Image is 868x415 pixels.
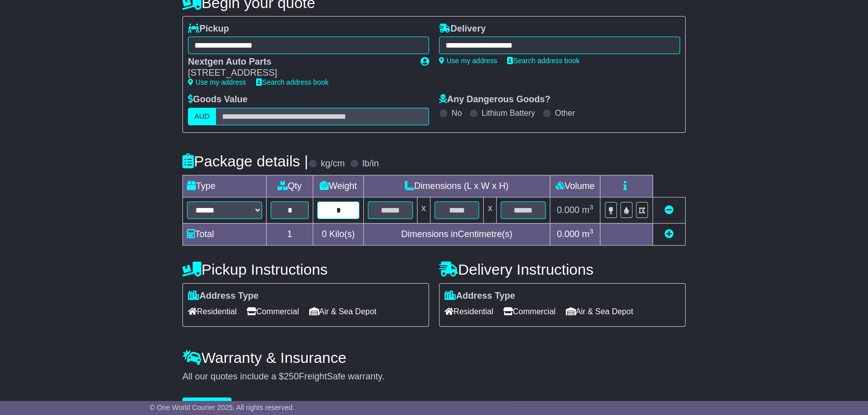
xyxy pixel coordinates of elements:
label: Pickup [188,24,229,35]
td: Kilo(s) [313,223,364,245]
sup: 3 [589,228,593,235]
a: Use my address [188,78,246,86]
td: x [417,197,430,223]
label: Delivery [439,24,486,35]
div: [STREET_ADDRESS] [188,68,410,79]
label: Goods Value [188,94,248,105]
button: Get Quotes [182,397,232,415]
label: No [452,108,462,118]
span: Commercial [247,304,299,319]
span: 0.000 [557,229,579,239]
span: Air & Sea Depot [309,304,377,319]
div: All our quotes include a $ FreightSafe warranty. [182,371,686,382]
h4: Pickup Instructions [182,261,429,278]
label: AUD [188,108,216,125]
label: Address Type [188,291,259,302]
label: Lithium Battery [482,108,535,118]
a: Remove this item [665,205,674,215]
div: Nextgen Auto Parts [188,57,410,68]
label: Any Dangerous Goods? [439,94,550,105]
span: Air & Sea Depot [566,304,633,319]
h4: Delivery Instructions [439,261,686,278]
h4: Warranty & Insurance [182,349,686,366]
label: kg/cm [321,158,345,169]
td: Dimensions in Centimetre(s) [363,223,550,245]
h4: Package details | [182,153,308,169]
td: Qty [267,175,313,197]
td: Type [183,175,267,197]
span: Commercial [503,304,555,319]
span: 0.000 [557,205,579,215]
span: m [582,229,593,239]
a: Search address book [256,78,328,86]
span: Residential [445,304,493,319]
span: © One World Courier 2025. All rights reserved. [150,403,295,411]
span: 250 [284,371,299,381]
td: Volume [550,175,600,197]
td: Total [183,223,267,245]
span: Residential [188,304,237,319]
td: x [484,197,497,223]
a: Search address book [507,57,579,65]
td: Weight [313,175,364,197]
a: Use my address [439,57,497,65]
td: Dimensions (L x W x H) [363,175,550,197]
span: 0 [322,229,327,239]
a: Add new item [665,229,674,239]
label: lb/in [362,158,379,169]
label: Address Type [445,291,515,302]
td: 1 [267,223,313,245]
sup: 3 [589,203,593,211]
label: Other [555,108,575,118]
span: m [582,205,593,215]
